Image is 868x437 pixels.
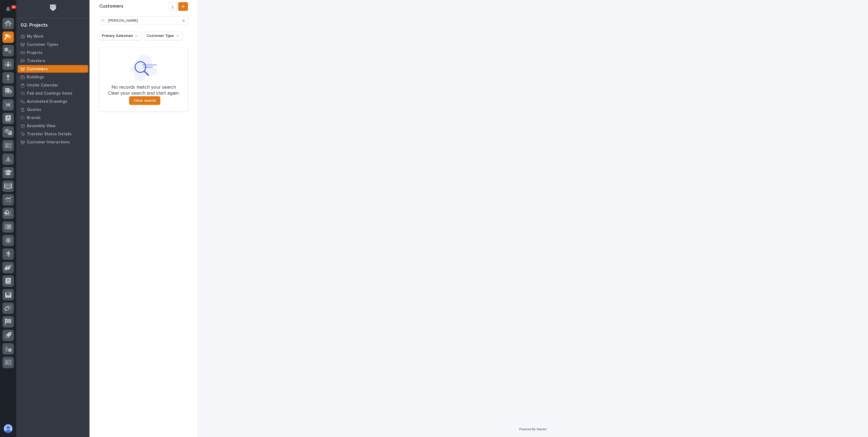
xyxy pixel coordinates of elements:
p: 35 [12,5,15,9]
p: Automated Drawings [27,99,67,104]
p: Onsite Calendar [27,83,58,88]
p: Quotes [27,107,41,112]
a: Projects [16,49,90,57]
a: Assembly View [16,122,90,130]
div: Notifications35 [7,7,14,15]
a: Customer Types [16,40,90,49]
button: users-avatar [2,423,14,434]
p: Customers [27,67,48,72]
p: Clear your search and start again. [108,91,179,97]
input: Search [99,16,188,25]
img: Workspace Logo [48,3,58,13]
div: 02. Projects [21,23,48,28]
a: Brands [16,114,90,122]
button: Clear search [129,96,160,105]
p: Customer Interactions [27,140,70,145]
p: Fab and Coatings Items [27,91,72,96]
a: Onsite Calendar [16,81,90,89]
p: Travelers [27,59,45,63]
p: Traveler Status Details [27,132,72,137]
p: Customer Types [27,42,58,47]
a: Powered By Stacker [519,428,547,431]
a: Travelers [16,57,90,65]
p: My Work [27,34,43,39]
a: Customer Interactions [16,138,90,146]
span: Clear search [133,98,156,103]
a: My Work [16,32,90,40]
button: Notifications [2,3,14,15]
button: Primary Salesman [99,31,142,40]
a: Customers [16,65,90,73]
a: Buildings [16,73,90,81]
h1: Customers [99,4,168,9]
button: Customer Type [144,31,183,40]
p: Assembly View [27,124,55,128]
a: Fab and Coatings Items [16,89,90,97]
p: Brands [27,115,41,120]
a: Quotes [16,105,90,114]
p: Buildings [27,75,44,80]
p: Projects [27,50,43,55]
a: Automated Drawings [16,97,90,105]
p: No records match your search [106,85,181,91]
a: Traveler Status Details [16,130,90,138]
